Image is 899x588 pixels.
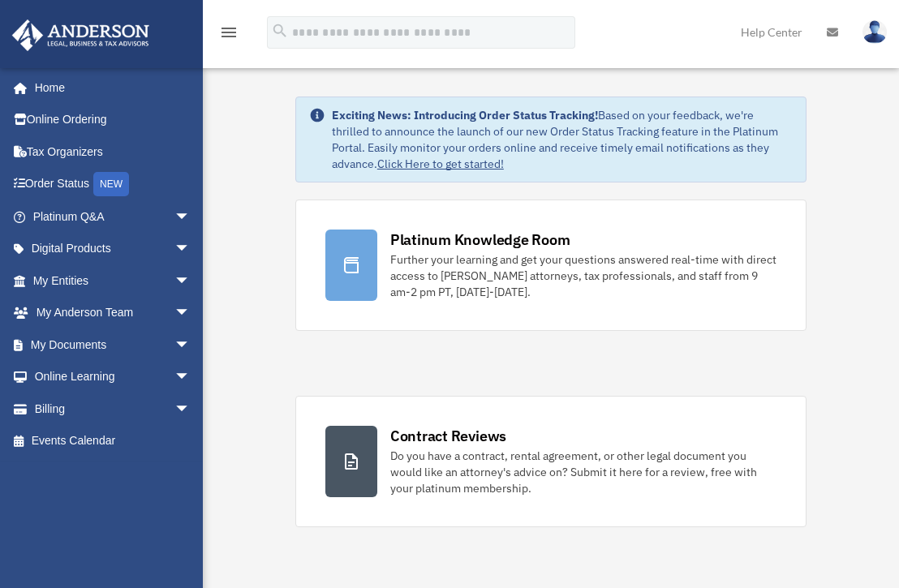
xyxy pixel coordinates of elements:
img: User Pic [862,20,887,44]
div: NEW [93,172,129,196]
span: arrow_drop_down [174,328,207,362]
a: Online Ordering [11,104,215,136]
a: Online Learningarrow_drop_down [11,361,215,393]
img: Anderson Advisors Platinum Portal [7,19,154,51]
a: My Anderson Teamarrow_drop_down [11,297,215,329]
div: Based on your feedback, we're thrilled to announce the launch of our new Order Status Tracking fe... [332,107,793,172]
div: Do you have a contract, rental agreement, or other legal document you would like an attorney's ad... [390,448,776,496]
a: Digital Productsarrow_drop_down [11,233,215,265]
a: Click Here to get started! [377,157,504,171]
div: Platinum Knowledge Room [390,230,570,250]
a: Tax Organizers [11,135,215,168]
a: Contract Reviews Do you have a contract, rental agreement, or other legal document you would like... [295,396,807,527]
span: arrow_drop_down [174,200,207,234]
strong: Exciting News: Introducing Order Status Tracking! [332,108,598,122]
i: menu [219,23,239,42]
a: Events Calendar [11,425,215,457]
div: Contract Reviews [390,426,506,446]
a: Platinum Q&Aarrow_drop_down [11,200,215,233]
a: Billingarrow_drop_down [11,393,215,425]
span: arrow_drop_down [174,297,207,330]
a: Home [11,71,207,104]
a: My Documentsarrow_drop_down [11,328,215,361]
i: search [271,22,289,40]
a: My Entitiesarrow_drop_down [11,264,215,297]
div: Further your learning and get your questions answered real-time with direct access to [PERSON_NAM... [390,251,776,300]
a: menu [219,28,239,42]
span: arrow_drop_down [174,393,207,426]
span: arrow_drop_down [174,361,207,394]
span: arrow_drop_down [174,233,207,266]
span: arrow_drop_down [174,264,207,298]
a: Order StatusNEW [11,168,215,201]
a: Platinum Knowledge Room Further your learning and get your questions answered real-time with dire... [295,200,807,331]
